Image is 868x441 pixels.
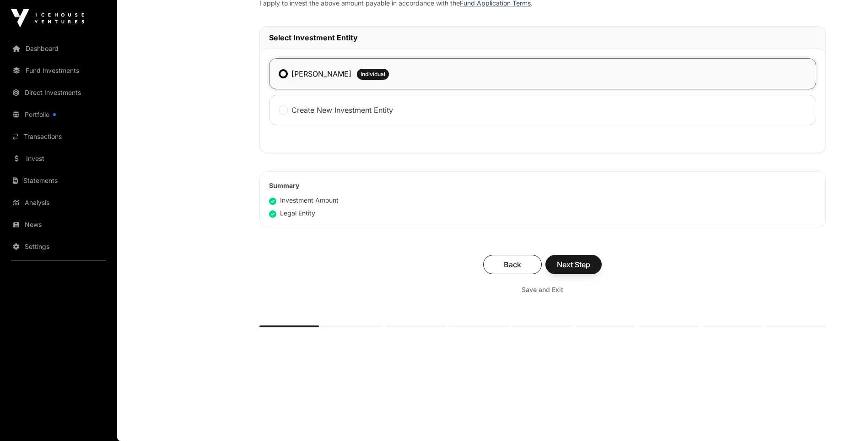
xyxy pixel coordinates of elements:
a: Statements [7,171,110,191]
button: Save and Exit [511,281,574,298]
a: News [7,215,110,235]
span: Next Step [557,259,590,270]
a: Fund Investments [7,61,110,81]
img: Icehouse Ventures Logo [11,9,84,28]
label: [PERSON_NAME] [291,68,351,79]
a: Portfolio [7,105,110,125]
span: Back [495,259,530,270]
h2: Summary [269,181,816,190]
div: Legal Entity [269,209,315,218]
a: Dashboard [7,39,110,59]
span: Individual [361,71,385,78]
a: Direct Investments [7,83,110,103]
a: Transactions [7,127,110,147]
span: Save and Exit [522,285,563,294]
iframe: Chat Widget [822,397,868,441]
a: Invest [7,149,110,169]
h2: Select Investment Entity [269,32,816,43]
button: Next Step [545,255,602,274]
a: Analysis [7,193,110,213]
button: Back [483,255,542,274]
label: Create New Investment Entity [291,105,393,116]
div: Investment Amount [269,196,339,205]
a: Settings [7,237,110,257]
